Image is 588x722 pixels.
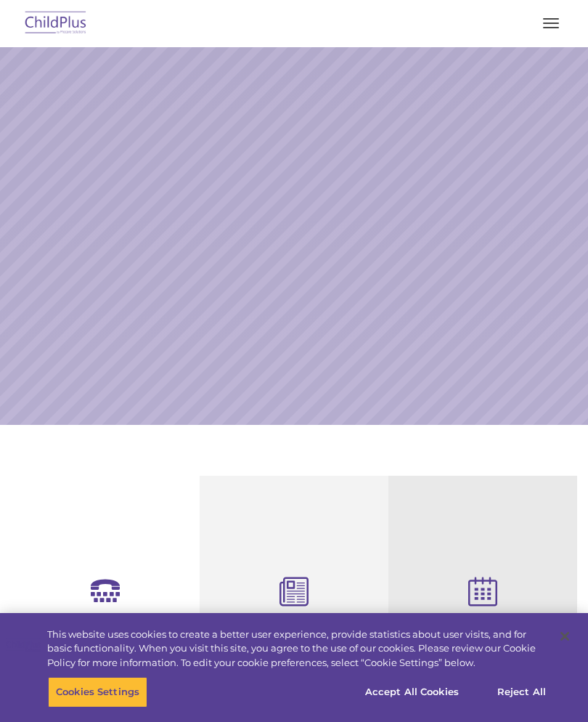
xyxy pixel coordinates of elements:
[47,628,547,670] div: This website uses cookies to create a better user experience, provide statistics about user visit...
[22,7,90,41] img: ChildPlus by Procare Solutions
[48,677,147,707] button: Cookies Settings
[549,620,581,652] button: Close
[357,677,467,707] button: Accept All Cookies
[476,677,567,707] button: Reject All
